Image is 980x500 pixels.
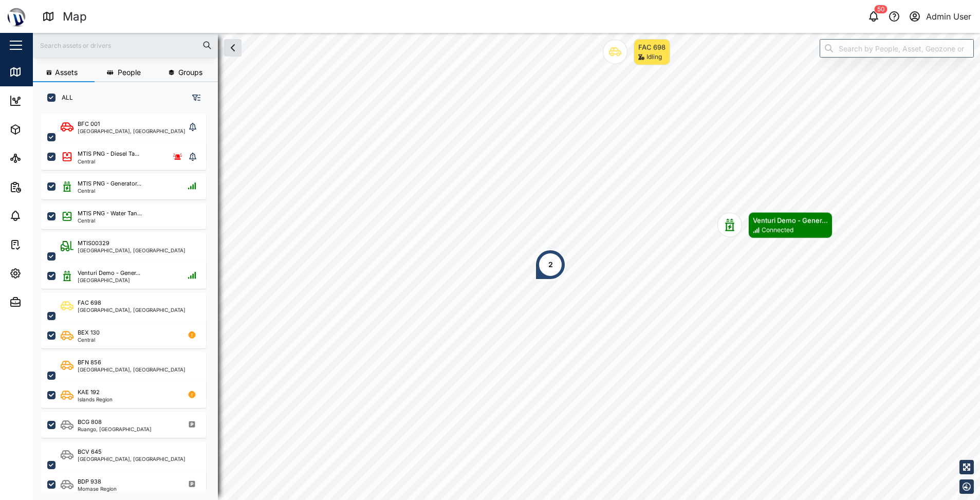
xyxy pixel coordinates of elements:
[78,239,109,248] div: MTIS00329
[41,110,217,492] div: grid
[5,5,28,28] img: Main Logo
[535,249,566,280] div: Map marker
[63,8,87,26] div: Map
[78,209,142,218] div: MTIS PNG - Water Tan...
[78,486,117,491] div: Momase Region
[78,358,101,367] div: BFN 856
[27,95,73,106] div: Dashboard
[875,5,887,13] div: 50
[78,128,186,134] div: [GEOGRAPHIC_DATA], [GEOGRAPHIC_DATA]
[78,427,152,432] div: Ruango, [GEOGRAPHIC_DATA]
[78,179,141,188] div: MTIS PNG - Generator...
[908,9,972,24] button: Admin User
[762,226,793,235] div: Connected
[27,268,63,279] div: Settings
[33,33,980,500] canvas: Map
[78,367,186,372] div: [GEOGRAPHIC_DATA], [GEOGRAPHIC_DATA]
[27,181,62,193] div: Reports
[926,10,971,23] div: Admin User
[78,307,186,312] div: [GEOGRAPHIC_DATA], [GEOGRAPHIC_DATA]
[78,456,186,461] div: [GEOGRAPHIC_DATA], [GEOGRAPHIC_DATA]
[78,388,100,397] div: KAE 192
[56,94,73,102] label: ALL
[78,418,102,427] div: BCG 808
[646,52,662,62] div: Idling
[27,210,59,221] div: Alarms
[78,248,186,253] div: [GEOGRAPHIC_DATA], [GEOGRAPHIC_DATA]
[78,299,101,307] div: FAC 698
[78,477,101,486] div: BDP 938
[78,218,142,223] div: Central
[548,259,553,270] div: 2
[753,215,828,226] div: Venturi Demo - Gener...
[638,42,665,52] div: FAC 698
[78,188,141,193] div: Central
[27,66,50,78] div: Map
[78,277,140,283] div: [GEOGRAPHIC_DATA]
[820,39,974,58] input: Search by People, Asset, Geozone or Place
[27,153,51,164] div: Sites
[178,69,202,76] span: Groups
[27,124,59,135] div: Assets
[27,239,55,250] div: Tasks
[78,448,102,456] div: BCV 645
[78,150,139,158] div: MTIS PNG - Diesel Ta...
[118,69,141,76] span: People
[78,337,100,342] div: Central
[27,297,57,308] div: Admin
[78,159,139,164] div: Central
[55,69,78,76] span: Assets
[603,39,670,65] div: Map marker
[717,212,833,238] div: Map marker
[39,38,212,53] input: Search assets or drivers
[78,120,100,128] div: BFC 001
[78,397,113,402] div: Islands Region
[78,328,100,337] div: BEX 130
[78,269,140,277] div: Venturi Demo - Gener...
